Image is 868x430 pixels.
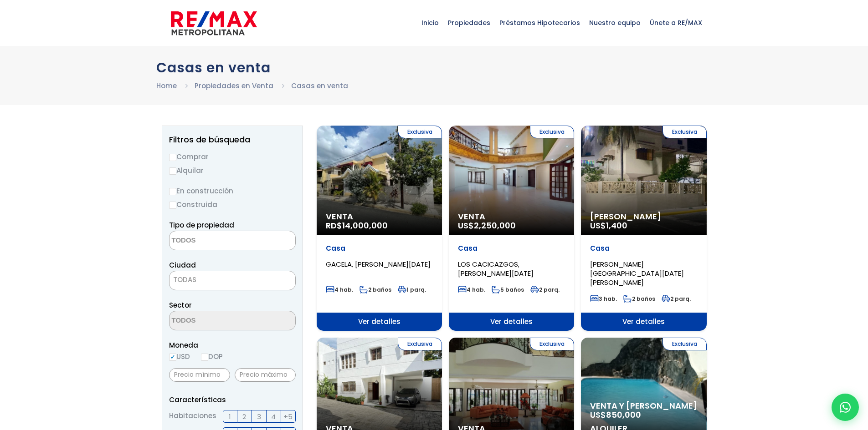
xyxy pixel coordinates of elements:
[530,286,560,293] span: 2 parq.
[606,220,627,231] span: 1,400
[474,220,516,231] span: 2,250,000
[169,231,258,251] textarea: Search
[235,368,296,382] input: Precio máximo
[271,411,276,422] span: 4
[169,410,216,423] span: Habitaciones
[590,295,617,303] span: 3 hab.
[458,220,516,231] span: US$
[195,81,273,91] a: Propiedades en Venta
[156,81,177,91] a: Home
[201,351,223,362] label: DOP
[169,351,190,362] label: USD
[229,411,231,422] span: 1
[398,338,442,350] span: Exclusiva
[492,286,524,293] span: 5 baños
[581,313,706,331] span: Ver detalles
[326,220,388,231] span: RD$
[590,212,697,221] span: [PERSON_NAME]
[326,286,353,293] span: 4 hab.
[169,354,176,361] input: USD
[581,126,706,331] a: Exclusiva [PERSON_NAME] US$1,400 Casa [PERSON_NAME][GEOGRAPHIC_DATA][DATE][PERSON_NAME] 3 hab. 2 ...
[326,212,433,221] span: Venta
[173,275,196,284] span: TODAS
[530,126,574,138] span: Exclusiva
[645,9,707,36] span: Únete a RE/MAX
[169,394,296,405] p: Características
[449,313,574,331] span: Ver detalles
[360,286,391,293] span: 2 baños
[169,135,296,144] h2: Filtros de búsqueda
[169,368,230,382] input: Precio mínimo
[417,9,443,36] span: Inicio
[663,126,707,138] span: Exclusiva
[169,185,296,197] label: En construcción
[171,10,257,37] img: remax-metropolitana-logo
[495,9,585,36] span: Préstamos Hipotecarios
[257,411,261,422] span: 3
[283,411,293,422] span: +5
[156,60,712,76] h1: Casas en venta
[317,126,442,331] a: Exclusiva Venta RD$14,000,000 Casa GACELA, [PERSON_NAME][DATE] 4 hab. 2 baños 1 parq. Ver detalles
[169,188,176,195] input: En construcción
[590,409,641,420] span: US$
[326,259,431,269] span: GACELA, [PERSON_NAME][DATE]
[458,212,565,221] span: Venta
[169,311,258,331] textarea: Search
[169,260,196,270] span: Ciudad
[242,411,246,422] span: 2
[623,295,655,303] span: 2 baños
[169,199,296,210] label: Construida
[169,273,295,286] span: TODAS
[342,220,388,231] span: 14,000,000
[398,286,426,293] span: 1 parq.
[585,9,645,36] span: Nuestro equipo
[169,151,296,162] label: Comprar
[590,244,697,253] p: Casa
[458,259,534,278] span: LOS CACICAZGOS, [PERSON_NAME][DATE]
[169,202,176,209] input: Construida
[590,220,627,231] span: US$
[458,286,485,293] span: 4 hab.
[530,338,574,350] span: Exclusiva
[169,220,234,230] span: Tipo de propiedad
[590,259,684,287] span: [PERSON_NAME][GEOGRAPHIC_DATA][DATE][PERSON_NAME]
[590,401,697,410] span: Venta y [PERSON_NAME]
[169,167,176,175] input: Alquilar
[398,126,442,138] span: Exclusiva
[443,9,495,36] span: Propiedades
[169,300,192,310] span: Sector
[201,354,208,361] input: DOP
[169,165,296,176] label: Alquilar
[169,339,296,351] span: Moneda
[663,338,707,350] span: Exclusiva
[291,80,348,91] li: Casas en venta
[449,126,574,331] a: Exclusiva Venta US$2,250,000 Casa LOS CACICAZGOS, [PERSON_NAME][DATE] 4 hab. 5 baños 2 parq. Ver ...
[169,271,296,290] span: TODAS
[606,409,641,420] span: 850,000
[326,244,433,253] p: Casa
[169,154,176,161] input: Comprar
[662,295,691,303] span: 2 parq.
[458,244,565,253] p: Casa
[317,313,442,331] span: Ver detalles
